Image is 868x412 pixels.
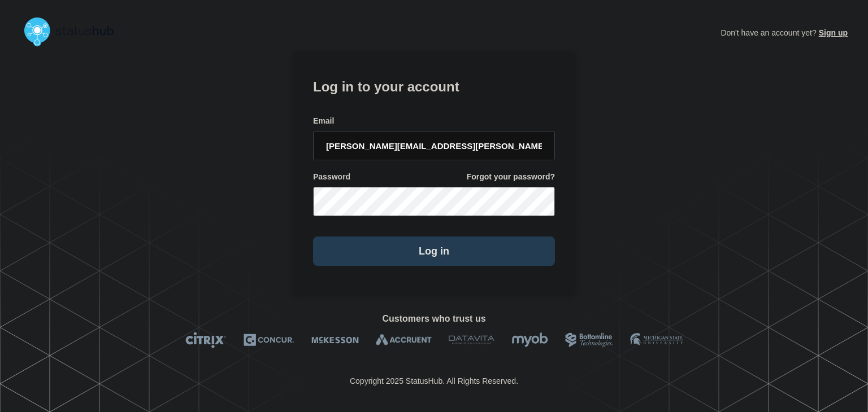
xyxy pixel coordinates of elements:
[20,314,848,324] h2: Customers who trust us
[467,172,555,182] a: Forgot your password?
[313,116,334,126] span: Email
[350,376,518,385] p: Copyright 2025 StatusHub. All Rights Reserved.
[313,236,555,266] button: Log in
[449,332,494,348] img: DataVita logo
[630,332,683,348] img: MSU logo
[565,332,613,348] img: Bottomline logo
[20,14,128,50] img: StatusHub logo
[817,28,848,37] a: Sign up
[313,187,555,216] input: password input
[313,172,350,182] span: Password
[244,332,294,348] img: Concur logo
[185,332,227,348] img: Citrix logo
[313,131,555,160] input: email input
[313,75,555,96] h1: Log in to your account
[311,332,359,348] img: McKesson logo
[721,19,848,46] p: Don't have an account yet?
[511,332,548,348] img: myob logo
[376,332,432,348] img: Accruent logo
